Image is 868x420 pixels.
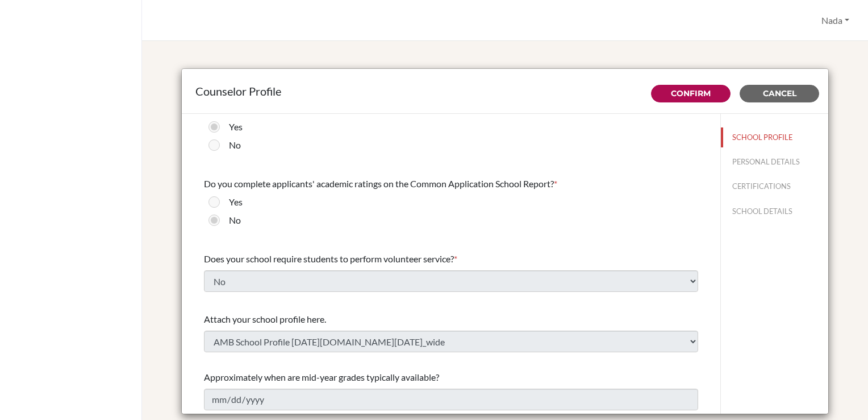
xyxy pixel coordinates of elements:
[229,213,241,227] label: No
[204,372,439,382] span: Approximately when are mid-year grades typically available?
[721,152,828,172] button: PERSONAL DETAILS
[204,314,326,324] span: Attach your school profile here.
[721,176,828,196] button: CERTIFICATIONS
[721,201,828,221] button: SCHOOL DETAILS
[229,138,241,152] label: No
[816,10,854,31] button: Nada
[721,127,828,147] button: SCHOOL PROFILE
[229,195,243,209] label: Yes
[204,178,554,189] span: Do you complete applicants' academic ratings on the Common Application School Report?
[229,120,243,134] label: Yes
[195,83,815,100] div: Counselor Profile
[204,253,454,264] span: Does your school require students to perform volunteer service?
